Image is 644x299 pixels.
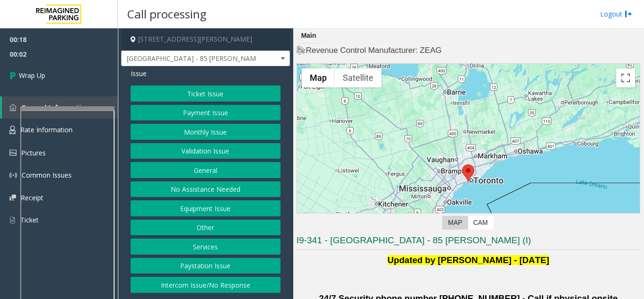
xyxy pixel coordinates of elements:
[19,70,45,80] span: Wrap Up
[462,164,474,182] div: 85 Hanna Avenue, Toronto, ON
[616,68,635,87] button: Toggle fullscreen view
[297,45,640,56] h4: Revenue Control Manufacturer: ZEAG
[121,28,290,51] h4: [STREET_ADDRESS][PERSON_NAME]
[131,181,281,197] button: No Assistance Needed
[302,68,335,87] button: Show street map
[9,150,17,156] img: 'icon'
[2,96,118,119] a: General Information
[9,171,17,179] img: 'icon'
[131,124,281,140] button: Monthly Issue
[131,277,281,293] button: Intercom Issue/No Response
[131,200,281,216] button: Equipment Issue
[131,85,281,102] button: Ticket Issue
[9,195,16,201] img: 'icon'
[468,216,494,230] label: CAM
[9,104,17,111] img: 'icon'
[299,28,319,43] div: Main
[442,216,468,230] label: Map
[21,103,90,112] span: General Information
[600,9,632,19] a: Logout
[131,105,281,121] button: Payment Issue
[297,234,640,250] h3: I9-341 - [GEOGRAPHIC_DATA] - 85 [PERSON_NAME] (I)
[131,162,281,178] button: General
[123,2,211,26] h3: Call processing
[625,9,632,19] img: logout
[9,216,16,224] img: 'icon'
[131,239,281,255] button: Services
[122,51,256,66] span: [GEOGRAPHIC_DATA] - 85 [PERSON_NAME]
[131,143,281,159] button: Validation Issue
[131,220,281,236] button: Other
[131,68,147,78] span: Issue
[9,126,16,134] img: 'icon'
[388,255,549,265] b: Updated by [PERSON_NAME] - [DATE]
[335,68,381,87] button: Show satellite imagery
[131,258,281,274] button: Paystation Issue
